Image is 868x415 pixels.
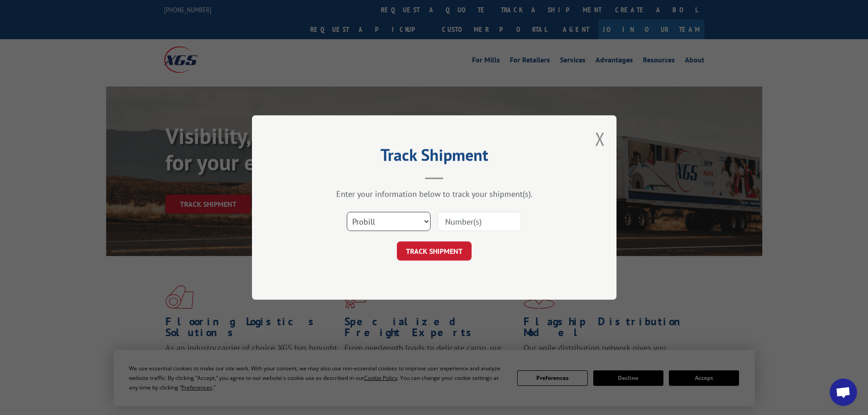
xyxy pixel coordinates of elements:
[397,241,472,261] button: TRACK SHIPMENT
[437,212,521,231] input: Number(s)
[298,149,571,166] h2: Track Shipment
[595,127,605,151] button: Close modal
[830,379,857,406] div: Open chat
[298,189,571,199] div: Enter your information below to track your shipment(s).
